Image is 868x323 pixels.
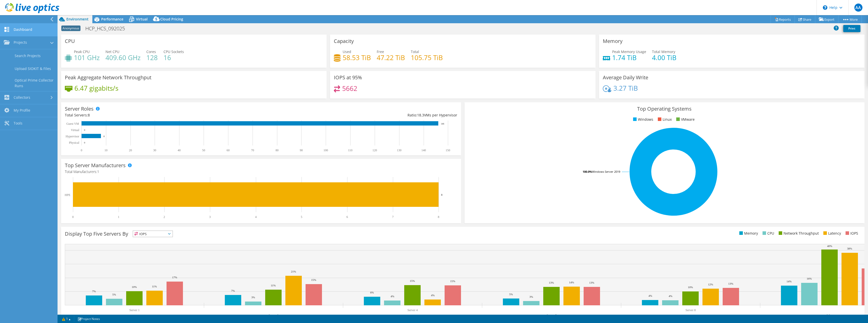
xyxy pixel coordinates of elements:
[688,286,693,289] text: 10%
[133,231,173,237] span: IOPS
[612,55,646,60] h4: 1.74 TiB
[105,49,119,54] span: Net CPU
[669,294,672,297] text: 4%
[74,85,118,91] h4: 6.47 gigabits/s
[268,314,279,317] text: Server 3
[164,215,165,219] text: 2
[632,117,653,122] li: Windows
[569,281,574,284] text: 14%
[397,148,401,152] text: 130
[844,231,858,236] li: IOPS
[65,193,70,197] text: HPE
[129,308,140,312] text: Server 1
[65,163,126,168] h3: Top Server Manufacturers
[261,112,457,118] div: Ratio: VMs per Hypervisor
[74,316,103,322] a: Project Notes
[146,55,158,60] h4: 128
[450,280,455,283] text: 15%
[118,215,119,219] text: 1
[81,148,82,152] text: 0
[231,289,235,292] text: 7%
[377,49,384,54] span: Free
[446,148,450,152] text: 150
[648,294,652,297] text: 4%
[300,148,303,152] text: 90
[65,112,261,118] div: Total Servers:
[342,86,357,91] h4: 5662
[822,231,841,236] li: Latency
[65,106,94,112] h3: Server Roles
[708,283,713,286] text: 12%
[843,25,860,32] a: Print
[807,277,812,280] text: 16%
[172,276,177,279] text: 17%
[72,215,74,219] text: 0
[301,215,302,219] text: 5
[164,55,184,60] h4: 16
[202,148,205,152] text: 50
[421,148,426,152] text: 140
[613,85,638,91] h4: 3.27 TiB
[271,284,276,287] text: 11%
[92,290,96,293] text: 7%
[251,148,254,152] text: 70
[826,314,833,317] text: Other
[129,148,132,152] text: 20
[771,15,795,23] a: Reports
[761,231,774,236] li: CPU
[675,117,695,122] li: VMware
[728,282,733,285] text: 13%
[529,295,533,298] text: 3%
[468,106,861,112] h3: Top Operating Systems
[83,26,133,31] h1: HCP_HCS_092025
[209,215,211,219] text: 3
[441,122,444,125] text: 146
[66,17,89,21] span: Environment
[255,215,257,219] text: 4
[391,295,394,298] text: 4%
[343,49,351,54] span: Used
[61,26,80,31] span: Anonymous
[74,49,90,54] span: Peak CPU
[411,49,419,54] span: Total
[69,141,79,144] text: Physical
[738,231,758,236] li: Memory
[408,308,418,312] text: Server 4
[66,135,79,138] text: Hypervisor
[97,169,99,174] span: 1
[88,113,90,117] span: 8
[136,17,148,21] span: Virtual
[105,55,141,60] h4: 409.60 GHz
[612,49,646,54] span: Peak Memory Usage
[509,293,513,296] text: 5%
[827,244,832,247] text: 40%
[334,38,354,44] h3: Capacity
[815,15,838,23] a: Export
[411,55,443,60] h4: 105.75 TiB
[652,49,675,54] span: Total Memory
[438,215,439,219] text: 8
[686,308,696,312] text: Server 8
[547,314,557,317] text: Server 5
[372,148,377,152] text: 120
[152,285,157,288] text: 11%
[251,296,255,299] text: 3%
[417,113,424,117] span: 18.3
[431,294,435,297] text: 4%
[592,170,620,173] tspan: Windows Server 2019
[847,247,852,250] text: 38%
[104,148,107,152] text: 10
[178,148,181,152] text: 40
[59,316,74,322] a: 1
[603,75,648,80] h3: Average Daily Write
[65,38,75,44] h3: CPU
[311,278,316,281] text: 15%
[153,148,156,152] text: 30
[777,231,819,236] li: Network Throughput
[410,279,415,282] text: 15%
[291,270,296,273] text: 21%
[160,17,183,21] span: Cloud Pricing
[103,135,105,138] text: 8
[65,169,457,175] h4: Total Manufacturers:
[346,215,348,219] text: 6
